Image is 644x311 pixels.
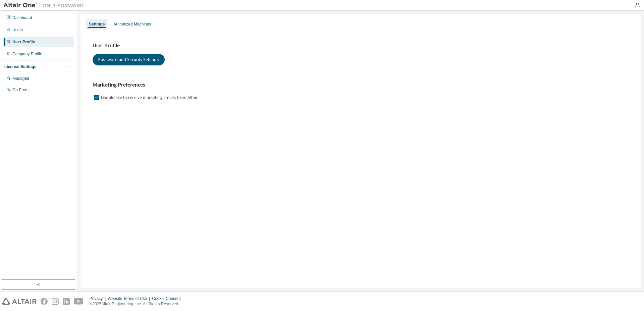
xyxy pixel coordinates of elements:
img: linkedin.svg [63,298,70,305]
div: Managed [12,76,29,81]
div: Privacy [90,296,108,301]
img: facebook.svg [41,298,48,305]
div: Authorized Machines [113,21,151,27]
div: Settings [89,21,105,27]
img: instagram.svg [52,298,59,305]
div: Website Terms of Use [108,296,152,301]
img: altair_logo.svg [2,298,37,305]
h3: Marketing Preferences [93,82,629,88]
div: Users [12,27,23,33]
div: Cookie Consent [152,296,184,301]
h3: User Profile [93,42,629,49]
div: On Prem [12,87,29,93]
div: Company Profile [12,51,42,57]
label: I would like to receive marketing emails from Altair [101,94,199,102]
div: Dashboard [12,15,32,20]
img: Altair One [3,2,87,9]
div: User Profile [12,39,35,45]
div: License Settings [4,64,36,69]
img: youtube.svg [74,298,84,305]
p: © 2025 Altair Engineering, Inc. All Rights Reserved. [90,301,185,307]
button: Password and Security Settings [93,54,165,65]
